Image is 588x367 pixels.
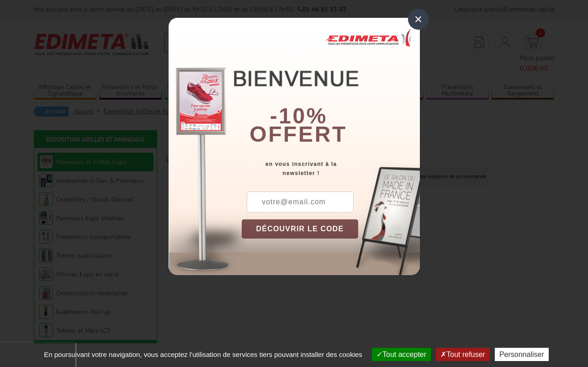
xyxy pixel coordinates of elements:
[242,219,359,239] button: DÉCOUVRIR LE CODE
[408,9,429,30] div: ×
[39,351,367,358] span: En poursuivant votre navigation, vous acceptez l'utilisation de services tiers pouvant installer ...
[495,348,549,361] button: Personnaliser (fenêtre modale)
[270,104,328,128] b: -10%
[242,160,420,178] div: en vous inscrivant à la newsletter !
[247,191,354,213] input: votre@email.com
[249,122,347,146] font: offert
[436,348,489,361] button: Tout refuser
[372,348,431,361] button: Tout accepter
